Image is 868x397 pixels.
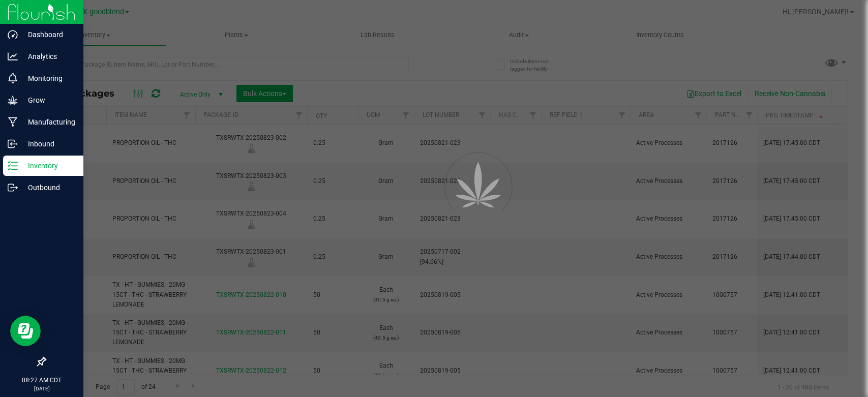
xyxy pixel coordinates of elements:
[18,181,79,194] p: Outbound
[8,117,18,127] inline-svg: Manufacturing
[8,182,18,193] inline-svg: Outbound
[18,138,79,150] p: Inbound
[18,116,79,128] p: Manufacturing
[8,29,18,40] inline-svg: Dashboard
[10,316,41,346] iframe: Resource center
[5,385,79,392] p: [DATE]
[8,51,18,62] inline-svg: Analytics
[5,376,79,385] p: 08:27 AM CDT
[18,94,79,106] p: Grow
[8,139,18,149] inline-svg: Inbound
[8,161,18,171] inline-svg: Inventory
[8,73,18,83] inline-svg: Monitoring
[18,72,79,84] p: Monitoring
[18,28,79,41] p: Dashboard
[18,50,79,63] p: Analytics
[8,95,18,105] inline-svg: Grow
[18,160,79,172] p: Inventory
